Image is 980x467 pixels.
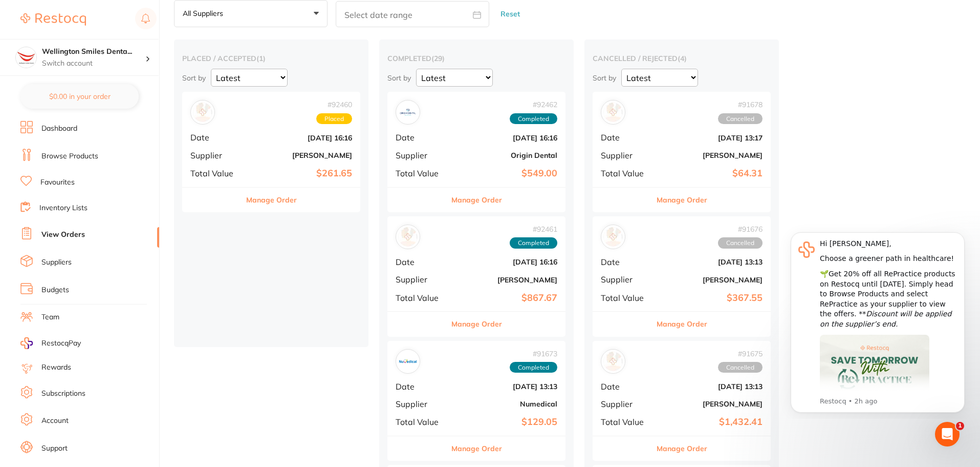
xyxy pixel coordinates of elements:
[718,350,763,358] span: # 91675
[250,134,352,142] b: [DATE] 16:16
[775,223,980,419] iframe: Intercom notifications message
[603,352,623,371] img: Henry Schein Halas
[396,151,447,160] span: Supplier
[935,422,960,446] iframe: Intercom live chat
[657,436,707,461] button: Manage Order
[41,312,59,322] a: Team
[316,100,352,109] span: # 92460
[20,337,33,349] img: RestocqPay
[603,227,623,247] img: Adam Dental
[182,92,360,212] div: Adam Dental#92460PlacedDate[DATE] 16:16Supplier[PERSON_NAME]Total Value$261.65Manage Order
[601,169,652,178] span: Total Value
[718,225,763,233] span: # 91676
[41,389,85,399] a: Subscriptions
[41,338,81,349] span: RestocqPay
[601,151,652,160] span: Supplier
[451,436,502,461] button: Manage Order
[396,399,447,409] span: Supplier
[660,151,763,159] b: [PERSON_NAME]
[455,293,557,303] b: $867.67
[601,399,652,409] span: Supplier
[956,422,964,430] span: 1
[601,382,652,391] span: Date
[396,275,447,284] span: Supplier
[603,103,623,122] img: Adam Dental
[455,400,557,408] b: Numedical
[42,47,145,57] h4: Wellington Smiles Dental
[316,113,352,125] span: Placed
[20,13,86,26] img: Restocq Logo
[398,227,418,247] img: Henry Schein Halas
[601,133,652,142] span: Date
[16,47,36,68] img: Wellington Smiles Dental
[396,133,447,142] span: Date
[190,151,242,160] span: Supplier
[601,293,652,302] span: Total Value
[510,350,557,358] span: # 91673
[20,84,139,109] button: $0.00 in your order
[20,337,81,349] a: RestocqPay
[41,230,85,240] a: View Orders
[396,257,447,267] span: Date
[510,100,557,109] span: # 92462
[250,168,352,179] b: $261.65
[657,188,707,212] button: Manage Order
[455,168,557,179] b: $549.00
[41,443,68,454] a: Support
[510,237,557,249] span: Completed
[182,54,360,63] h2: placed / accepted ( 1 )
[396,417,447,427] span: Total Value
[41,362,71,373] a: Rewards
[718,362,763,373] span: Cancelled
[660,417,763,428] b: $1,432.41
[660,276,763,284] b: [PERSON_NAME]
[190,133,242,142] span: Date
[336,1,489,27] input: Select date range
[396,293,447,302] span: Total Value
[387,54,565,63] h2: completed ( 29 )
[193,103,212,122] img: Adam Dental
[455,276,557,284] b: [PERSON_NAME]
[601,257,652,267] span: Date
[660,293,763,303] b: $367.55
[396,169,447,178] span: Total Value
[660,400,763,408] b: [PERSON_NAME]
[396,382,447,391] span: Date
[398,352,418,371] img: Numedical
[41,151,98,161] a: Browse Products
[451,188,502,212] button: Manage Order
[718,237,763,249] span: Cancelled
[451,312,502,336] button: Manage Order
[40,177,75,188] a: Favourites
[455,258,557,266] b: [DATE] 16:16
[387,73,411,83] p: Sort by
[20,8,86,31] a: Restocq Logo
[718,100,763,109] span: # 91678
[455,382,557,391] b: [DATE] 13:13
[601,417,652,427] span: Total Value
[660,258,763,266] b: [DATE] 13:13
[41,257,72,268] a: Suppliers
[497,1,523,28] button: Reset
[593,54,771,63] h2: cancelled / rejected ( 4 )
[190,169,242,178] span: Total Value
[593,73,616,83] p: Sort by
[660,382,763,391] b: [DATE] 13:13
[41,124,77,134] a: Dashboard
[41,285,69,295] a: Budgets
[250,151,352,159] b: [PERSON_NAME]
[39,203,88,213] a: Inventory Lists
[510,225,557,233] span: # 92461
[182,73,206,83] p: Sort by
[41,416,69,426] a: Account
[510,362,557,373] span: Completed
[660,134,763,142] b: [DATE] 13:17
